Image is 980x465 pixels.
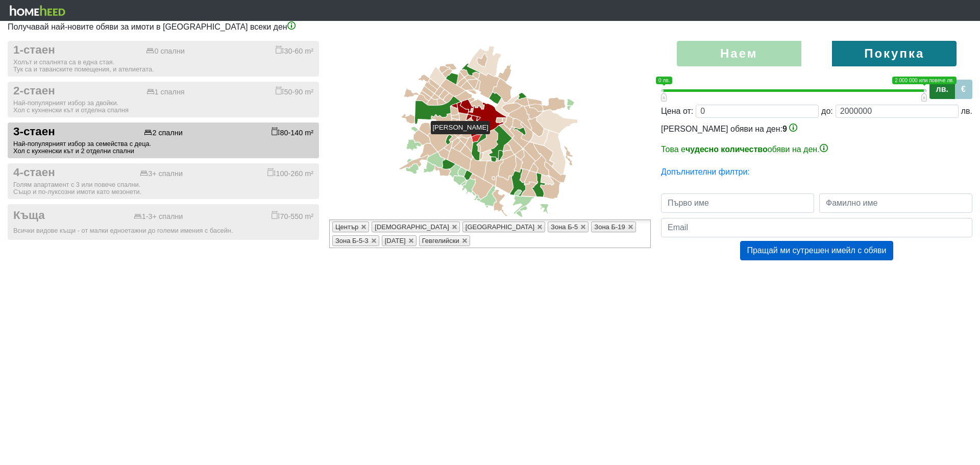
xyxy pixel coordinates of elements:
[8,123,319,158] button: 3-стаен 2 спални 80-140 m² Най-популярният избор за семейства с деца.Хол с кухненски кът и 2 отде...
[8,41,319,77] button: 1-стаен 0 спални 30-60 m² Холът и спалнята са в една стая.Тук са и таванските помещения, и ателие...
[272,211,313,221] div: 70-550 m²
[13,209,45,223] span: Къща
[422,237,459,244] span: Гевгелийски
[375,223,449,231] span: [DEMOGRAPHIC_DATA]
[551,223,578,231] span: Зона Б-5
[892,77,957,84] span: 2 000 000 или повече лв.
[782,125,787,133] span: 9
[276,45,313,56] div: 30-60 m²
[8,204,319,240] button: Къща 1-3+ спални 70-550 m² Всички видове къщи - от малки едноетажни до големи имения с басейн.
[13,84,55,98] span: 2-стаен
[661,143,972,156] p: Това е обяви на ден.
[272,127,313,137] div: 80-140 m²
[929,80,955,99] label: лв.
[954,80,972,99] label: €
[335,223,358,231] span: Център
[465,223,534,231] span: [GEOGRAPHIC_DATA]
[8,82,319,117] button: 2-стаен 1 спалня 50-90 m² Най-популярният избор за двойки.Хол с кухненски кът и отделна спалня
[661,105,693,117] div: Цена от:
[820,144,828,152] img: info-3.png
[335,237,369,244] span: Зона Б-5-3
[385,237,406,244] span: [DATE]
[685,145,768,154] b: чудесно количество
[789,124,797,132] img: info-3.png
[144,129,182,137] div: 2 спални
[13,181,313,195] div: Голям апартамент с 3 или повече спални. Също и по-луксозни имоти като мезонети.
[961,105,972,117] div: лв.
[146,88,185,96] div: 1 спалня
[267,168,313,178] div: 100-260 m²
[13,43,55,57] span: 1-стаен
[677,41,801,66] label: Наем
[8,21,972,33] p: Получавай най-новите обяви за имоти в [GEOGRAPHIC_DATA] всеки ден
[594,223,625,231] span: Зона Б-19
[819,193,972,213] input: Фамилно име
[832,41,957,66] label: Покупка
[13,125,55,139] span: 3-стаен
[661,218,972,237] input: Email
[13,166,55,180] span: 4-стаен
[661,193,814,213] input: Първо име
[8,163,319,199] button: 4-стаен 3+ спални 100-260 m² Голям апартамент с 3 или повече спални.Също и по-луксозни имоти като...
[13,140,313,155] div: Най-популярният избор за семейства с деца. Хол с кухненски кът и 2 отделни спални
[661,123,972,156] div: [PERSON_NAME] обяви на ден:
[146,47,184,56] div: 0 спални
[13,100,313,114] div: Най-популярният избор за двойки. Хол с кухненски кът и отделна спалня
[821,105,833,117] div: до:
[134,212,183,221] div: 1-3+ спални
[656,77,672,84] span: 0 лв.
[140,169,183,178] div: 3+ спални
[740,241,893,260] button: Пращай ми сутрешен имейл с обяви
[287,21,296,30] img: info-3.png
[13,227,313,234] div: Всички видове къщи - от малки едноетажни до големи имения с басейн.
[661,167,750,176] a: Допълнителни филтри:
[13,59,313,73] div: Холът и спалнята са в една стая. Тук са и таванските помещения, и ателиетата.
[276,86,313,96] div: 50-90 m²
